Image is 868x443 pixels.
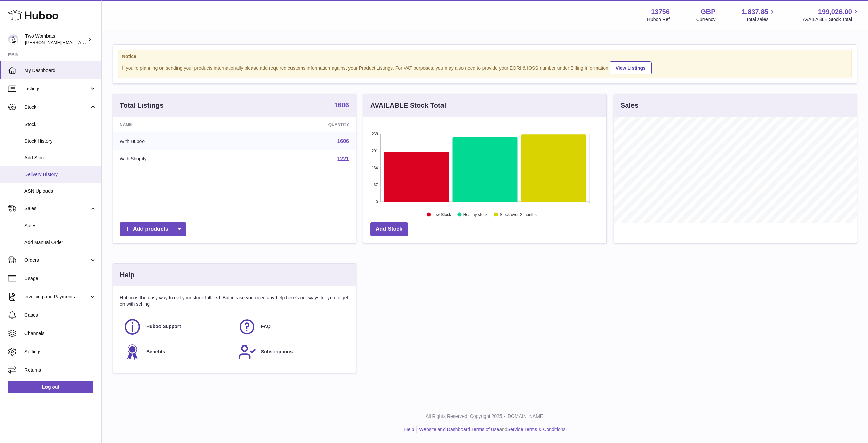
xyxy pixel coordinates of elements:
a: 1606 [337,138,349,144]
strong: GBP [701,7,715,16]
span: Add Stock [24,155,96,161]
text: Stock over 2 months [499,212,536,217]
span: 1,837.85 [742,7,769,16]
span: AVAILABLE Stock Total [803,16,860,23]
a: 199,026.00 AVAILABLE Stock Total [803,7,860,23]
span: 199,026.00 [818,7,852,16]
span: Orders [24,257,89,263]
h3: Total Listings [120,101,164,110]
text: 67 [374,183,378,187]
text: 134 [372,166,378,170]
a: 1606 [334,102,350,110]
td: With Huboo [113,132,244,150]
a: Add products [120,222,186,236]
a: Add Stock [370,222,408,236]
span: Total sales [746,16,776,23]
span: Invoicing and Payments [24,294,89,300]
a: Subscriptions [238,343,346,361]
th: Name [113,117,244,132]
td: With Shopify [113,150,244,168]
h3: AVAILABLE Stock Total [370,101,446,110]
div: Huboo Ref [647,16,670,23]
a: 1221 [337,156,349,162]
a: Website and Dashboard Terms of Use [419,427,499,432]
a: FAQ [238,318,346,336]
span: Huboo Support [146,323,181,330]
a: Benefits [123,343,231,361]
strong: 1606 [334,102,350,108]
text: 268 [372,132,378,136]
h3: Help [120,270,134,280]
span: Subscriptions [261,349,293,355]
span: [PERSON_NAME][EMAIL_ADDRESS][PERSON_NAME][DOMAIN_NAME] [25,40,172,45]
a: 1,837.85 Total sales [742,7,776,23]
span: Add Manual Order [24,239,96,246]
span: Settings [24,349,96,355]
th: Quantity [244,117,356,132]
span: Channels [24,330,96,337]
a: Help [404,427,414,432]
span: Usage [24,275,96,282]
a: Log out [8,381,93,393]
text: Healthy stock [463,212,488,217]
strong: 13756 [651,7,670,16]
div: Two Wombats [25,33,86,46]
a: View Listings [610,61,652,74]
span: Cases [24,312,96,318]
a: Huboo Support [123,318,231,336]
span: Returns [24,367,96,373]
span: Stock [24,104,89,110]
span: Listings [24,86,89,92]
span: My Dashboard [24,67,96,74]
text: 0 [376,200,378,204]
p: All Rights Reserved. Copyright 2025 - [DOMAIN_NAME] [107,413,863,420]
li: and [417,426,565,433]
span: Stock [24,121,96,128]
text: 201 [372,149,378,153]
div: If you're planning on sending your products internationally please add required customs informati... [122,60,848,74]
span: Delivery History [24,171,96,178]
span: Stock History [24,138,96,144]
a: Service Terms & Conditions [507,427,566,432]
strong: Notice [122,53,848,60]
span: Sales [24,223,96,229]
span: FAQ [261,323,271,330]
p: Huboo is the easy way to get your stock fulfilled. But incase you need any help here's our ways f... [120,295,349,307]
div: Currency [696,16,716,23]
h3: Sales [621,101,638,110]
text: Low Stock [432,212,451,217]
span: Benefits [146,349,165,355]
span: Sales [24,205,89,212]
img: philip.carroll@twowombats.com [8,34,18,45]
span: ASN Uploads [24,188,96,194]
